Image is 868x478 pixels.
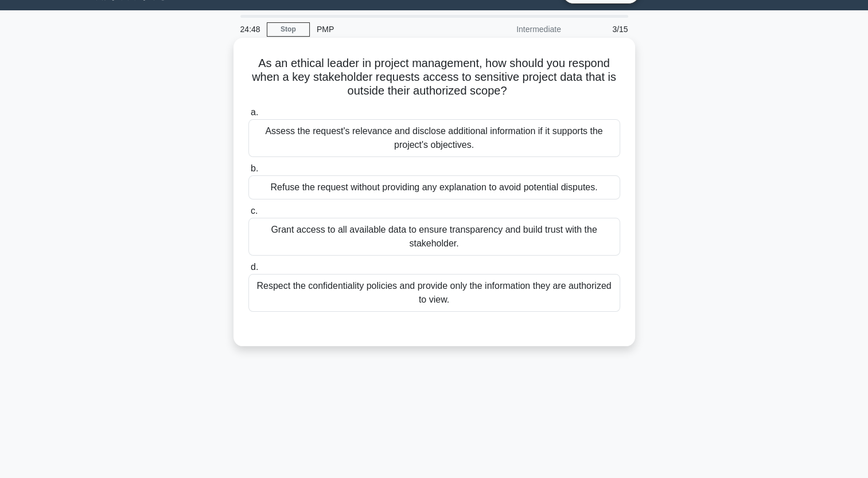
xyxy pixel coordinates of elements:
span: a. [251,107,258,117]
span: c. [251,206,258,216]
div: Respect the confidentiality policies and provide only the information they are authorized to view. [248,274,620,312]
div: Intermediate [468,18,568,41]
div: Grant access to all available data to ensure transparency and build trust with the stakeholder. [248,218,620,256]
div: PMP [310,18,468,41]
div: 3/15 [568,18,635,41]
a: Stop [267,22,310,37]
span: d. [251,262,258,272]
div: Assess the request's relevance and disclose additional information if it supports the project's o... [248,119,620,157]
div: Refuse the request without providing any explanation to avoid potential disputes. [248,175,620,199]
span: b. [251,163,258,173]
div: 24:48 [233,18,267,41]
h5: As an ethical leader in project management, how should you respond when a key stakeholder request... [247,56,621,99]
